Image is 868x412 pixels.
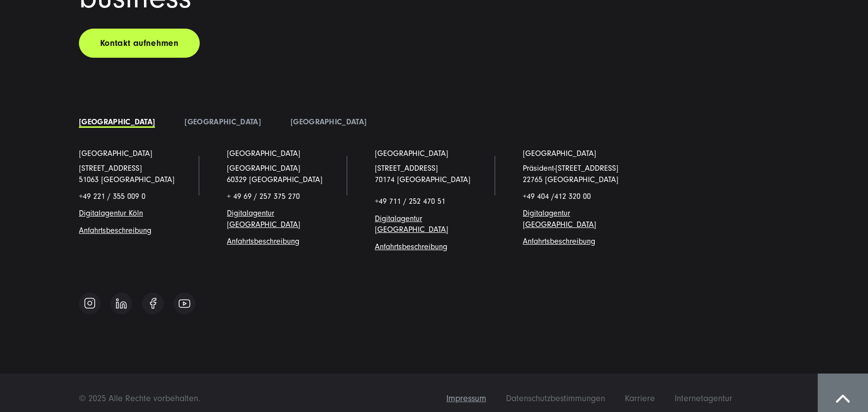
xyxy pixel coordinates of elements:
[675,393,732,404] span: Internetagentur
[179,299,190,308] img: Follow us on Youtube
[227,209,300,228] a: Digitalagentur [GEOGRAPHIC_DATA]
[227,237,299,246] span: g
[523,209,596,228] a: Digitalagentur [GEOGRAPHIC_DATA]
[79,393,200,404] span: © 2025 Alle Rechte vorbehalten.
[523,192,591,201] span: +49 404 /
[227,175,323,184] a: 60329 [GEOGRAPHIC_DATA]
[79,117,155,126] a: [GEOGRAPHIC_DATA]
[290,117,366,126] a: [GEOGRAPHIC_DATA]
[84,297,96,309] img: Follow us on Instagram
[116,298,127,309] img: Follow us on Linkedin
[227,164,300,173] span: [GEOGRAPHIC_DATA]
[227,192,300,201] span: + 49 69 / 257 375 270
[79,175,175,184] a: 51063 [GEOGRAPHIC_DATA]
[79,29,200,58] a: Kontakt aufnehmen
[79,164,142,173] a: [STREET_ADDRESS]
[375,148,448,159] a: [GEOGRAPHIC_DATA]
[375,242,447,251] a: Anfahrtsbeschreibung
[79,226,151,235] a: Anfahrtsbeschreibung
[625,393,655,404] span: Karriere
[375,197,445,206] span: +49 711 / 252 470 51
[375,175,470,184] a: 70174 [GEOGRAPHIC_DATA]
[523,163,641,185] p: Präsident-[STREET_ADDRESS] 22765 [GEOGRAPHIC_DATA]
[375,214,448,234] a: Digitalagentur [GEOGRAPHIC_DATA]
[446,393,486,404] span: Impressum
[184,117,260,126] a: [GEOGRAPHIC_DATA]
[375,164,438,173] a: [STREET_ADDRESS]
[79,191,197,202] p: +49 221 / 355 009 0
[554,192,591,201] span: 412 320 00
[523,237,595,246] a: Anfahrtsbeschreibung
[506,393,605,404] span: Datenschutzbestimmungen
[150,298,156,309] img: Follow us on Facebook
[227,148,300,159] a: [GEOGRAPHIC_DATA]
[227,237,295,246] a: Anfahrtsbeschreibun
[139,209,143,218] a: n
[523,148,596,159] a: [GEOGRAPHIC_DATA]
[79,148,152,159] a: [GEOGRAPHIC_DATA]
[79,209,139,218] a: Digitalagentur Köl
